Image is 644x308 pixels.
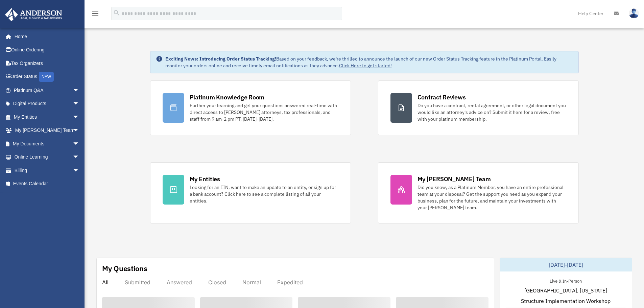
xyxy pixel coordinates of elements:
a: Order StatusNEW [5,70,90,84]
div: My Entities [190,175,220,183]
div: Submitted [125,279,150,286]
div: Platinum Knowledge Room [190,93,265,101]
a: Digital Productsarrow_drop_down [5,97,90,111]
span: arrow_drop_down [73,137,86,151]
div: NEW [39,72,54,82]
a: Events Calendar [5,177,90,191]
a: Click Here to get started! [339,63,392,69]
div: Answered [167,279,192,286]
div: Live & In-Person [544,277,587,284]
span: arrow_drop_down [73,124,86,138]
div: Do you have a contract, rental agreement, or other legal document you would like an attorney's ad... [418,102,566,122]
div: Contract Reviews [418,93,466,101]
i: menu [91,9,99,18]
div: My [PERSON_NAME] Team [418,175,491,183]
span: arrow_drop_down [73,97,86,111]
a: My [PERSON_NAME] Team Did you know, as a Platinum Member, you have an entire professional team at... [378,162,579,223]
div: Looking for an EIN, want to make an update to an entity, or sign up for a bank account? Click her... [190,184,338,204]
a: Online Ordering [5,43,90,57]
strong: Exciting News: Introducing Order Status Tracking! [165,56,276,62]
span: arrow_drop_down [73,110,86,124]
a: Home [5,30,86,43]
img: User Pic [629,8,639,18]
a: Billingarrow_drop_down [5,164,90,177]
div: My Questions [102,263,147,274]
a: My Entitiesarrow_drop_down [5,110,90,124]
a: My Documentsarrow_drop_down [5,137,90,150]
a: Platinum Knowledge Room Further your learning and get your questions answered real-time with dire... [150,80,351,135]
span: [GEOGRAPHIC_DATA], [US_STATE] [524,286,607,294]
div: Further your learning and get your questions answered real-time with direct access to [PERSON_NAM... [190,102,338,122]
div: Expedited [277,279,303,286]
a: Online Learningarrow_drop_down [5,150,90,164]
span: arrow_drop_down [73,84,86,97]
div: [DATE]-[DATE] [500,258,632,271]
a: My Entities Looking for an EIN, want to make an update to an entity, or sign up for a bank accoun... [150,162,351,223]
div: Normal [242,279,261,286]
a: Platinum Q&Aarrow_drop_down [5,84,90,97]
span: arrow_drop_down [73,164,86,177]
div: Did you know, as a Platinum Member, you have an entire professional team at your disposal? Get th... [418,184,566,211]
div: All [102,279,109,286]
a: My [PERSON_NAME] Teamarrow_drop_down [5,124,90,137]
a: Tax Organizers [5,56,90,70]
span: arrow_drop_down [73,150,86,164]
a: menu [91,12,99,18]
div: Closed [208,279,226,286]
img: Anderson Advisors Platinum Portal [3,8,64,21]
span: Structure Implementation Workshop [521,297,611,305]
i: search [113,9,120,17]
a: Contract Reviews Do you have a contract, rental agreement, or other legal document you would like... [378,80,579,135]
div: Based on your feedback, we're thrilled to announce the launch of our new Order Status Tracking fe... [165,55,573,69]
